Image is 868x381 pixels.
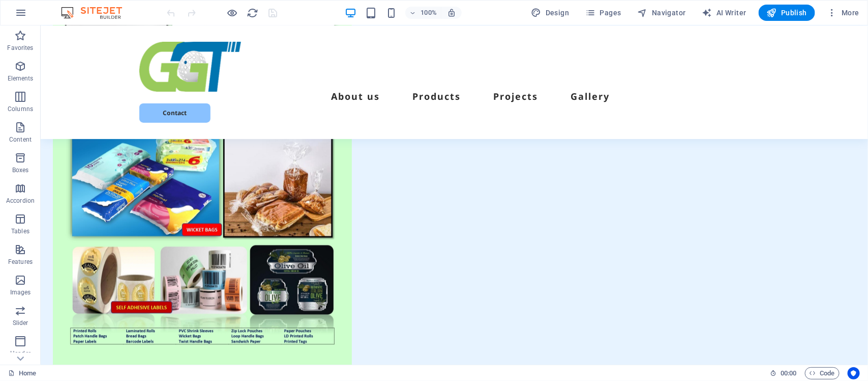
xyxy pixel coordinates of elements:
span: Navigator [638,8,686,18]
button: reload [247,7,259,19]
span: More [827,8,859,18]
button: AI Writer [698,5,751,21]
p: Tables [11,227,29,235]
img: Editor Logo [58,7,135,19]
button: Usercentrics [848,367,860,379]
button: Code [805,367,840,379]
span: 00 00 [781,367,796,379]
span: Design [531,8,570,18]
button: Pages [581,5,625,21]
span: Pages [585,8,621,18]
p: Columns [8,105,33,113]
button: Navigator [634,5,690,21]
button: Design [527,5,574,21]
a: Click to cancel selection. Double-click to open Pages [8,367,36,379]
p: Content [9,135,32,144]
i: Reload page [247,7,259,19]
span: Publish [767,8,807,18]
button: Publish [759,5,815,21]
p: Accordion [6,197,35,205]
span: : [788,369,789,377]
h6: Session time [770,367,797,379]
div: Design (Ctrl+Alt+Y) [527,5,574,21]
i: On resize automatically adjust zoom level to fit chosen device. [447,8,456,17]
p: Favorites [7,44,33,52]
button: 100% [405,7,441,19]
button: Click here to leave preview mode and continue editing [226,7,238,19]
span: AI Writer [702,8,746,18]
p: Elements [8,74,34,83]
h6: 100% [421,7,437,19]
p: Header [10,349,31,358]
p: Images [10,288,31,296]
span: Code [810,367,835,379]
p: Features [8,258,33,266]
p: Slider [13,319,28,327]
button: More [823,5,863,21]
p: Boxes [12,166,29,174]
